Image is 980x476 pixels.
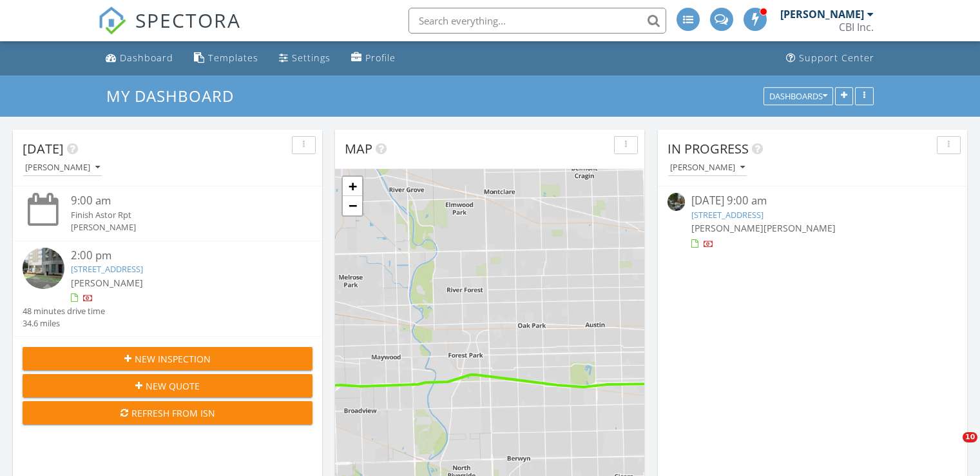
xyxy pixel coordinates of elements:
span: [PERSON_NAME] [71,277,143,289]
button: [PERSON_NAME] [23,159,102,177]
div: CBI Inc. [839,21,874,34]
div: Refresh from ISN [33,406,302,420]
a: SPECTORA [98,17,241,45]
div: [PERSON_NAME] [71,221,289,233]
div: Templates [208,52,258,64]
button: New Inspection [23,347,312,370]
div: [PERSON_NAME] [670,163,745,172]
span: Map [345,140,372,157]
div: Finish Astor Rpt [71,209,289,221]
img: streetview [668,193,685,210]
div: Dashboard [120,52,173,64]
div: [DATE] 9:00 am [691,193,933,209]
button: New Quote [23,374,312,397]
div: Support Center [799,52,874,64]
span: [DATE] [23,140,64,157]
a: My Dashboard [106,85,245,106]
a: Templates [189,46,264,70]
a: Zoom in [343,177,362,196]
a: Settings [274,46,336,70]
span: In Progress [668,140,749,157]
div: Settings [292,52,331,64]
div: [PERSON_NAME] [25,163,100,172]
a: Profile [346,46,401,70]
div: 34.6 miles [23,317,105,330]
div: 9:00 am [71,193,289,209]
a: Zoom out [343,196,362,215]
span: 10 [963,432,977,442]
iframe: Intercom live chat [936,432,967,463]
div: Dashboards [769,92,827,101]
img: The Best Home Inspection Software - Spectora [98,6,126,35]
span: New Quote [146,379,200,393]
div: Profile [365,52,396,64]
a: Support Center [781,46,879,70]
a: 2:00 pm [STREET_ADDRESS] [PERSON_NAME] 48 minutes drive time 34.6 miles [23,248,312,330]
button: [PERSON_NAME] [668,159,747,177]
span: [PERSON_NAME] [691,222,764,234]
a: [STREET_ADDRESS] [691,209,764,221]
a: [STREET_ADDRESS] [71,263,143,275]
a: Dashboard [101,46,178,70]
a: [DATE] 9:00 am [STREET_ADDRESS] [PERSON_NAME][PERSON_NAME] [668,193,957,250]
img: streetview [23,248,64,290]
span: [PERSON_NAME] [764,222,836,234]
input: Search everything... [408,8,666,34]
button: Refresh from ISN [23,401,312,424]
div: [PERSON_NAME] [780,8,864,21]
div: 48 minutes drive time [23,305,105,317]
button: Dashboards [764,87,833,105]
span: New Inspection [135,352,211,366]
span: SPECTORA [135,6,241,34]
div: 2:00 pm [71,248,289,264]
